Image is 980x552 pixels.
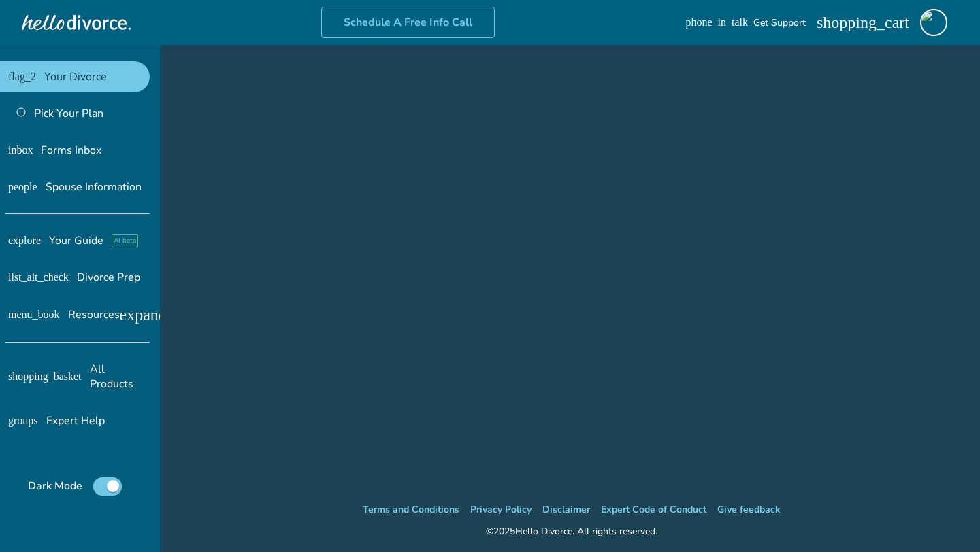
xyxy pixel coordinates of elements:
[363,503,459,516] a: Terms and Conditions
[41,143,101,158] span: Forms Inbox
[8,307,120,322] span: Resources
[601,503,706,516] a: Expert Code of Conduct
[542,502,590,518] li: Disclaimer
[28,479,82,494] span: Dark Mode
[8,71,36,82] span: flag_2
[321,7,495,38] a: Schedule A Free Info Call
[817,14,909,31] span: shopping_cart
[8,415,38,426] span: groups
[8,272,69,283] span: list_alt_check
[8,235,41,246] span: explore
[8,182,37,192] span: people
[486,523,657,540] div: © 2025 Hello Divorce. All rights reserved.
[717,502,781,518] li: Give feedback
[920,9,947,36] img: pevefef982@dawhe.com
[753,16,806,29] span: Get Support
[112,234,138,247] span: AI beta
[470,503,532,516] a: Privacy Policy
[8,145,33,156] span: inbox
[685,17,748,28] span: phone_in_talk
[8,371,82,382] span: shopping_basket
[685,16,806,29] a: phone_in_talkGet Support
[8,309,60,320] span: menu_book
[120,307,209,323] span: expand_more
